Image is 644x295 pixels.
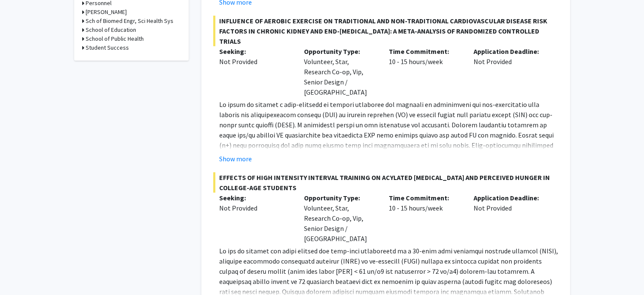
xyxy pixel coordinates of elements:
span: INFLUENCE OF AEROBIC EXERCISE ON TRADITIONAL AND NON-TRADITIONAL CARDIOVASCULAR DISEASE RISK FACT... [213,16,558,46]
h3: School of Education [86,25,137,34]
p: Seeking: [220,46,292,56]
div: 10 - 15 hours/week [382,46,467,97]
p: Time Commitment: [389,193,461,203]
div: Not Provided [467,193,552,244]
p: Application Deadline: [474,46,546,56]
div: Volunteer, Star, Research Co-op, Vip, Senior Design / [GEOGRAPHIC_DATA] [298,46,382,97]
p: Application Deadline: [474,193,546,203]
p: Seeking: [220,193,292,203]
iframe: Chat [6,257,36,289]
div: Not Provided [467,46,552,97]
div: Not Provided [220,203,292,213]
span: EFFECTS OF HIGH INTENSITY INTERVAL TRAINING ON ACYLATED [MEDICAL_DATA] AND PERCEIVED HUNGER IN CO... [213,172,558,193]
p: Time Commitment: [389,46,461,56]
h3: Student Success [86,43,129,52]
h3: Sch of Biomed Engr, Sci Health Sys [86,17,174,25]
div: 10 - 15 hours/week [382,193,467,244]
p: Opportunity Type: [304,193,376,203]
p: Opportunity Type: [304,46,376,56]
div: Not Provided [220,56,292,67]
h3: School of Public Health [86,34,144,43]
button: Show more [220,154,252,164]
h3: [PERSON_NAME] [86,8,127,17]
div: Volunteer, Star, Research Co-op, Vip, Senior Design / [GEOGRAPHIC_DATA] [298,193,382,244]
